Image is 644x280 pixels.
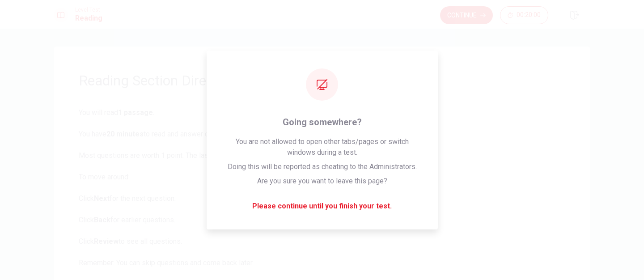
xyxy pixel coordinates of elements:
button: 00:20:00 [500,6,548,24]
h1: Reading Section Directions [79,72,565,89]
b: Next [94,194,110,203]
b: Review [94,237,119,246]
span: 00:20:00 [517,12,541,19]
b: Back [94,216,110,224]
button: Continue [440,6,493,24]
b: 1 passage [118,108,153,117]
b: 20 minutes [106,130,144,138]
h1: Reading [75,13,102,24]
span: Level Test [75,7,102,13]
